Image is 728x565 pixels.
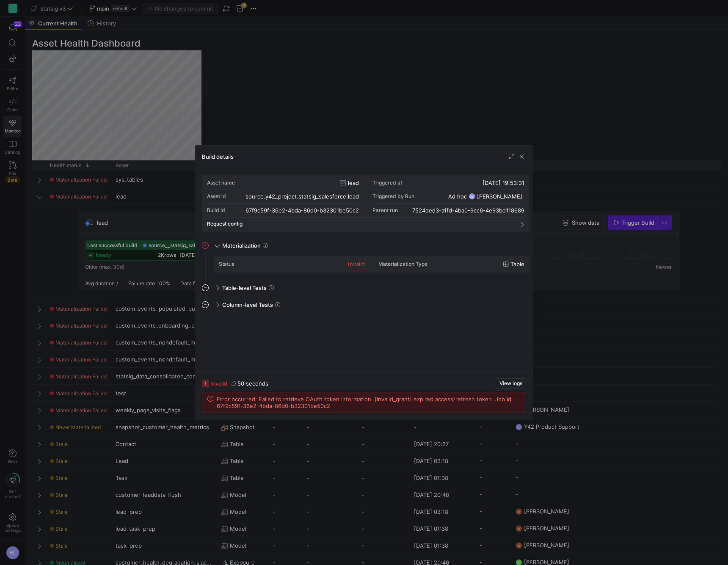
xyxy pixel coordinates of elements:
[210,380,227,387] span: invalid
[207,218,524,230] mat-expansion-panel-header: Request config
[496,378,526,389] button: View logs
[245,207,359,214] div: 67f9c59f-36e2-4bda-86d0-b32301be50c2
[237,380,268,387] y42-duration: 50 seconds
[372,193,414,199] div: Triggered by Run
[202,281,529,295] mat-expansion-panel-header: Table-level Tests
[217,396,521,409] span: Error occurred: Failed to retrieve OAuth token information. [invalid_grant] expired access/refres...
[448,193,467,200] span: Ad hoc
[348,261,365,267] div: invalid
[207,180,235,186] div: Asset name
[207,221,514,227] mat-panel-title: Request config
[483,179,524,186] span: [DATE] 19:53:31
[372,207,398,213] span: Parent run
[202,298,529,311] mat-expansion-panel-header: Column-level Tests
[202,153,234,160] h3: Build details
[412,207,524,214] div: 7524ded3-a1fd-4ba0-9cc6-4e93bd118689
[202,256,529,281] div: Materialization
[378,261,427,267] div: Materialization Type
[222,284,267,291] span: Table-level Tests
[510,261,524,267] span: Table
[207,207,225,213] div: Build id
[219,261,234,267] div: Status
[499,380,522,386] span: View logs
[245,193,359,200] div: source.y42_project.statsig_salesforce.lead
[372,180,402,186] div: Triggered at
[477,193,522,200] span: [PERSON_NAME]
[222,242,261,249] span: Materialization
[202,239,529,252] mat-expansion-panel-header: Materialization
[348,179,359,186] span: lead
[222,301,273,308] span: Column-level Tests
[446,192,524,201] button: Ad hocHL[PERSON_NAME]
[469,193,475,200] div: HL
[207,193,226,199] div: Asset id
